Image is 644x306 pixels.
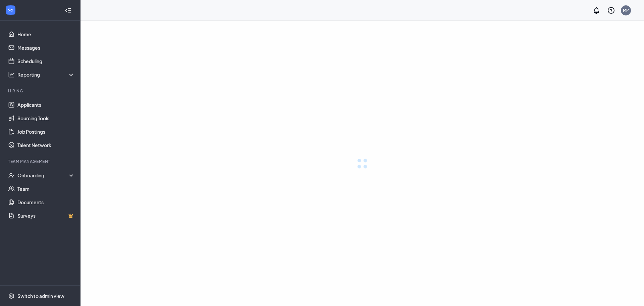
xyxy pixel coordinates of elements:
[17,209,75,222] a: SurveysCrown
[7,7,14,13] svg: WorkstreamLogo
[17,293,64,299] div: Switch to admin view
[17,195,75,209] a: Documents
[17,28,75,41] a: Home
[17,112,75,125] a: Sourcing Tools
[592,6,600,14] svg: Notifications
[8,293,15,299] svg: Settings
[17,98,75,112] a: Applicants
[8,172,15,179] svg: UserCheck
[8,71,15,78] svg: Analysis
[17,71,75,78] div: Reporting
[17,138,75,152] a: Talent Network
[17,54,75,68] a: Scheduling
[17,182,75,195] a: Team
[8,88,73,94] div: Hiring
[17,125,75,138] a: Job Postings
[65,7,71,14] svg: Collapse
[17,172,75,179] div: Onboarding
[623,7,629,13] div: MP
[607,6,615,14] svg: QuestionInfo
[17,41,75,54] a: Messages
[8,159,73,164] div: Team Management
